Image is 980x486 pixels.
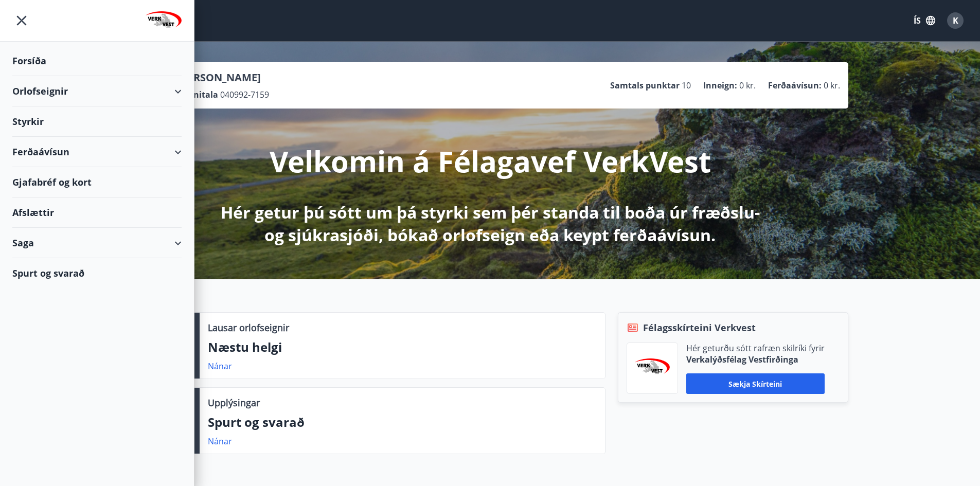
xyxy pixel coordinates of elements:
[12,258,182,288] div: Spurt og svarað
[953,15,958,26] span: K
[12,106,182,137] div: Styrkir
[12,228,182,258] div: Saga
[686,354,825,365] p: Verkalýðsfélag Vestfirðinga
[220,89,269,100] span: 040992-7159
[12,76,182,106] div: Orlofseignir
[208,361,232,372] a: Nánar
[943,8,968,33] button: K
[12,46,182,76] div: Forsíða
[703,80,737,91] p: Inneign :
[146,11,182,32] img: union_logo
[208,396,260,409] p: Upplýsingar
[908,11,941,30] button: ÍS
[177,70,269,85] p: [PERSON_NAME]
[12,197,182,228] div: Afslættir
[686,343,825,354] p: Hér geturðu sótt rafræn skilríki fyrir
[12,137,182,167] div: Ferðaávísun
[686,373,825,394] button: Sækja skírteini
[12,11,31,30] button: menu
[177,89,218,100] p: Kennitala
[208,436,232,447] a: Nánar
[635,358,670,379] img: jihgzMk4dcgjRAW2aMgpbAqQEG7LZi0j9dOLAUvz.png
[824,80,840,91] span: 0 kr.
[739,80,756,91] span: 0 kr.
[270,141,711,181] p: Velkomin á Félagavef VerkVest
[219,201,762,246] p: Hér getur þú sótt um þá styrki sem þér standa til boða úr fræðslu- og sjúkrasjóði, bókað orlofsei...
[208,338,597,356] p: Næstu helgi
[682,80,691,91] span: 10
[643,321,756,334] span: Félagsskírteini Verkvest
[610,80,680,91] p: Samtals punktar
[208,413,597,431] p: Spurt og svarað
[12,167,182,197] div: Gjafabréf og kort
[208,321,289,334] p: Lausar orlofseignir
[768,80,822,91] p: Ferðaávísun :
